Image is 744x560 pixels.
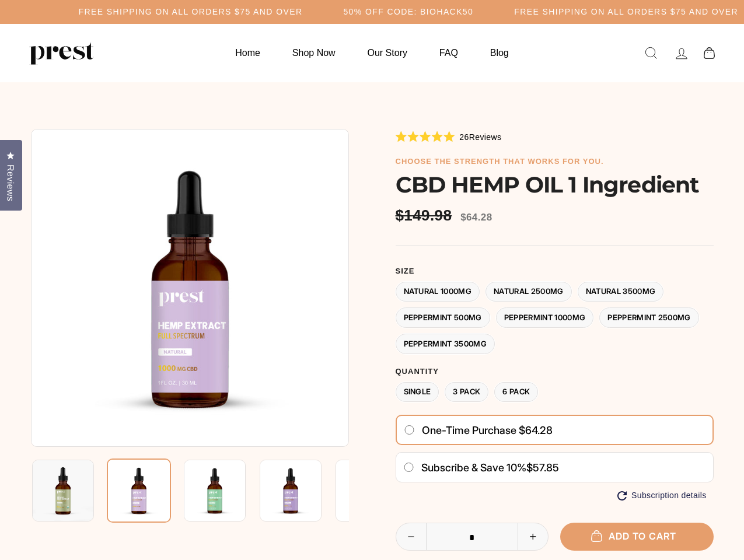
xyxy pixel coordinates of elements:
img: CBD HEMP OIL 1 Ingredient [31,129,349,447]
button: Add to cart [560,523,714,550]
label: Single [396,382,439,402]
input: One-time purchase $64.28 [404,425,415,435]
span: $64.28 [460,212,492,223]
span: One-time purchase $64.28 [422,424,553,437]
img: CBD HEMP OIL 1 Ingredient [336,460,397,521]
img: CBD HEMP OIL 1 Ingredient [184,460,246,521]
a: Our Story [353,41,422,64]
span: $149.98 [396,206,455,225]
img: PREST ORGANICS [29,41,93,65]
button: Increase item quantity by one [518,523,548,550]
label: 6 Pack [494,382,538,402]
img: CBD HEMP OIL 1 Ingredient [260,460,322,521]
label: Natural 2500MG [485,282,572,302]
label: Peppermint 3500MG [396,334,495,354]
a: Blog [476,41,523,64]
label: Natural 1000MG [396,282,480,302]
span: Reviews [469,132,502,142]
label: Size [396,267,714,276]
span: Reviews [3,164,18,201]
label: Peppermint 2500MG [599,307,699,328]
h1: CBD HEMP OIL 1 Ingredient [396,171,714,198]
img: CBD HEMP OIL 1 Ingredient [107,459,171,523]
h5: Free Shipping on all orders $75 and over [514,7,738,17]
span: 26 [459,132,469,142]
button: Reduce item quantity by one [396,523,427,550]
label: 3 Pack [445,382,488,402]
input: quantity [396,523,549,551]
h5: 50% OFF CODE: BIOHACK50 [343,7,473,17]
label: Quantity [396,367,714,376]
h6: choose the strength that works for you. [396,157,714,166]
img: CBD HEMP OIL 1 Ingredient [32,460,94,521]
span: Subscribe & save 10% [421,461,526,474]
label: Peppermint 1000MG [496,307,594,328]
span: $57.85 [526,461,559,474]
input: Subscribe & save 10%$57.85 [403,463,414,472]
button: Subscription details [617,491,706,501]
label: Peppermint 500MG [396,307,490,328]
a: FAQ [425,41,473,64]
span: Subscription details [631,491,706,501]
div: 26Reviews [396,130,502,143]
ul: Primary [221,41,523,64]
label: Natural 3500MG [578,282,664,302]
span: Add to cart [597,530,676,542]
a: Shop Now [278,41,350,64]
a: Home [221,41,275,64]
h5: Free Shipping on all orders $75 and over [79,7,303,17]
